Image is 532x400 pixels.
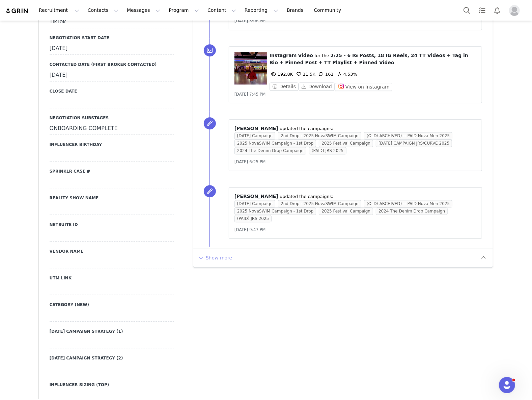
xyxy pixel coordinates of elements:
p: 29-30 submitted 5/8 [3,124,230,130]
span: 2024 The Denim Drop Campaign [376,207,448,215]
span: 2025 Festival Campaign [319,207,373,215]
label: Close Date [50,88,174,94]
p: 45-46 submitted 7/31; 45 delayed because i repeated a number (example, two posts noted as 44). [3,216,230,221]
p: 1 submitted 2/13 [3,13,230,18]
p: 2 submitted 2/21 [3,23,230,28]
span: 2/25 - 6 IG Posts, 18 IG Reels, 24 TT Videos + Tag in Bio + Pinned Post + TT Playlist + Pinned Video [270,53,468,65]
p: 12 submitted 3/11 [3,53,230,59]
p: 40 submitted 6/26; please disregard 41, needs to be updated. [3,175,230,180]
span: (PAID) JRS 2025 [234,215,272,222]
p: 48 submitted 9/10 [3,236,230,241]
span: 2nd Drop - 2025 NovaSWIM Campaign [278,132,361,140]
label: Contacted Date (First Broker Contacted) [50,61,174,68]
p: 41 submitted 6/30 [3,185,230,191]
a: Community [310,3,348,18]
p: 22-24 submitted 4/17 [3,104,230,109]
label: NEGOTIATION SUBSTAGES [50,115,174,121]
p: ⁨ ⁩ ⁨ ⁩ for the ⁨ ⁩ [270,52,477,66]
span: [DATE] CAMPAIGN JRS/CURVE 2025 [376,140,452,147]
p: ⁨ ⁩ updated the campaigns: [234,125,477,132]
p: 14-15 submitted 3/27 [3,74,230,79]
span: Video [298,53,313,58]
span: 2025 NovaSWIM Campaign - 1st Drop [234,207,316,215]
p: 47 submitted 8/22 [3,226,230,231]
p: 4-11 submitted 3/6 [3,43,230,49]
img: grin logo [5,8,29,14]
label: VENDOR NAME [50,248,174,254]
button: Notifications [490,3,505,18]
span: [PERSON_NAME] [234,126,278,131]
div: [DATE] [50,69,174,81]
a: Brands [283,3,309,18]
p: 39 submitted 6/16; delayed, needed to fix the tag [3,165,230,170]
p: 25-28 submitted 5/1 [3,114,230,120]
span: [DATE] 7:45 PM [234,92,266,97]
p: 31-32 submitted 5/16; hopped on call w them [DATE], they're fixing 31 [3,134,230,140]
p: 33-37 submitted 6/5 [3,145,230,150]
strong: Payments [3,3,25,8]
button: Recruitment [35,3,83,18]
button: Messages [123,3,164,18]
button: Content [203,3,240,18]
a: View on Instagram [335,84,392,89]
label: Category (NEW) [50,302,174,308]
label: Reality Show Name [50,195,174,201]
div: TikTok [50,16,174,28]
button: Download [299,82,335,91]
button: Details [270,82,299,91]
p: 3 submitted 2/27 [3,33,230,39]
button: Search [459,3,474,18]
p: 38 submitted 6/13 [3,155,230,160]
label: [DATE] Campaign Strategy (1) [50,328,174,334]
label: Negotiation Start Date [50,35,174,41]
button: Show more [197,252,233,263]
p: 43-44 submitted 7/29; needed to update tags [3,205,230,211]
span: [DATE] 5:08 PM [234,19,266,23]
button: Profile [505,5,527,16]
span: 2nd Drop - 2025 NovaSWIM Campaign [278,200,361,207]
span: 4.53% [335,72,357,77]
button: View on Instagram [335,83,392,91]
iframe: Intercom live chat [499,377,515,393]
a: Tasks [475,3,489,18]
label: NETSUITE ID [50,222,174,228]
div: [DATE] [50,43,174,55]
button: Reporting [241,3,282,18]
p: 13 submitted 3/21 [3,64,230,69]
span: 11.5K [295,72,315,77]
img: placeholder-profile.jpg [509,5,520,16]
p: 42 submitted 7/8 [3,195,230,201]
p: - FULLY PAID [3,3,230,8]
button: Program [165,3,203,18]
span: 2025 Festival Campaign [319,140,373,147]
label: UTM Link [50,275,174,281]
span: 161 [317,72,334,77]
button: Contacts [84,3,122,18]
label: Influencer Birthday [50,142,174,148]
span: Instagram [270,53,297,58]
p: ⁨ ⁩ updated the campaigns: [234,193,477,200]
p: 19-21 submitted 4/3 [3,94,230,99]
span: 2025 NovaSWIM Campaign - 1st Drop [234,140,316,147]
span: (OLD/ ARCHIVED) -- PAID Nova Men 2025 [364,200,452,207]
span: [PERSON_NAME] [234,194,278,199]
span: (PAID) JRS 2025 [309,147,346,154]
